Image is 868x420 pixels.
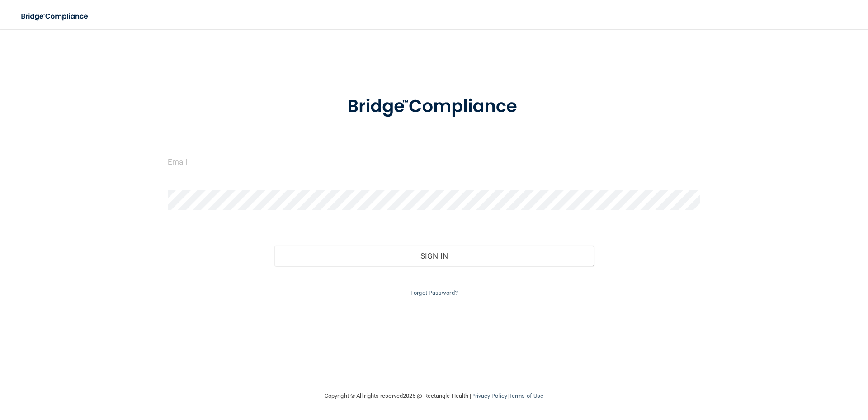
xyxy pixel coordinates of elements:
[14,7,97,26] img: bridge_compliance_login_screen.278c3ca4.svg
[410,289,458,296] a: Forgot Password?
[471,392,507,399] a: Privacy Policy
[269,382,599,411] div: Copyright © All rights reserved 2025 @ Rectangle Health | |
[168,152,700,172] input: Email
[274,246,594,266] button: Sign In
[329,83,539,130] img: bridge_compliance_login_screen.278c3ca4.svg
[509,392,543,399] a: Terms of Use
